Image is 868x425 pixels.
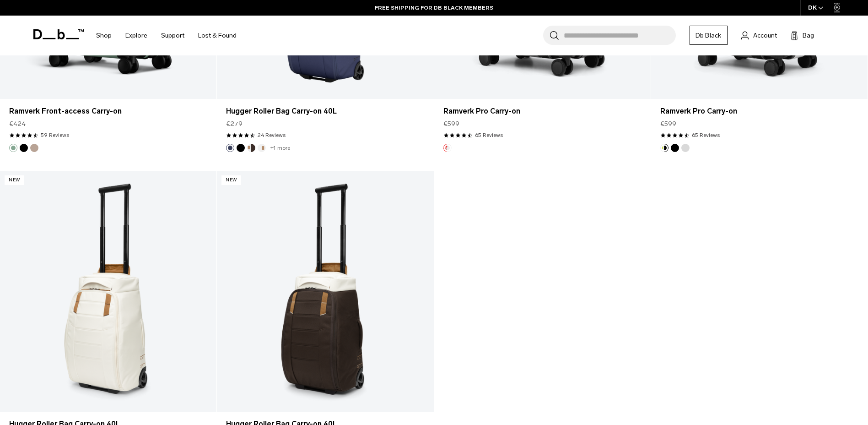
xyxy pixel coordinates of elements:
a: Hugger Roller Bag Carry-on 40L [226,106,424,117]
span: €599 [443,119,459,129]
a: Shop [96,19,112,52]
a: +1 more [270,145,290,151]
button: Bag [791,30,814,41]
span: Account [753,31,777,40]
a: 65 reviews [692,131,720,139]
button: Blue Hour [226,144,234,152]
button: Black Out [671,144,679,152]
a: Ramverk Pro Carry-on [660,106,858,117]
nav: Main Navigation [89,16,243,55]
button: Oatmilk [258,144,266,152]
a: Hugger Roller Bag Carry-on 40L [217,171,433,412]
button: Black Out [20,144,28,152]
a: Db Black [690,26,728,45]
button: Fogbow Beige [30,144,38,152]
a: 65 reviews [475,131,503,139]
span: €424 [9,119,26,129]
a: 59 reviews [41,131,69,139]
a: 24 reviews [258,131,286,139]
button: Silver [681,144,690,152]
button: Cappuccino [247,144,255,152]
a: Account [741,30,777,41]
button: Black Out [237,144,245,152]
button: Polestar Edt. [443,144,452,152]
p: New [5,175,24,185]
a: Ramverk Pro Carry-on [443,106,642,117]
button: Green Ray [9,144,17,152]
a: Explore [125,19,147,52]
a: Support [161,19,184,52]
button: Db x New Amsterdam Surf Association [660,144,669,152]
span: €599 [660,119,676,129]
a: FREE SHIPPING FOR DB BLACK MEMBERS [375,4,493,12]
p: New [221,175,241,185]
a: Ramverk Front-access Carry-on [9,106,207,117]
a: Lost & Found [198,19,237,52]
span: Bag [803,31,814,40]
span: €279 [226,119,243,129]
